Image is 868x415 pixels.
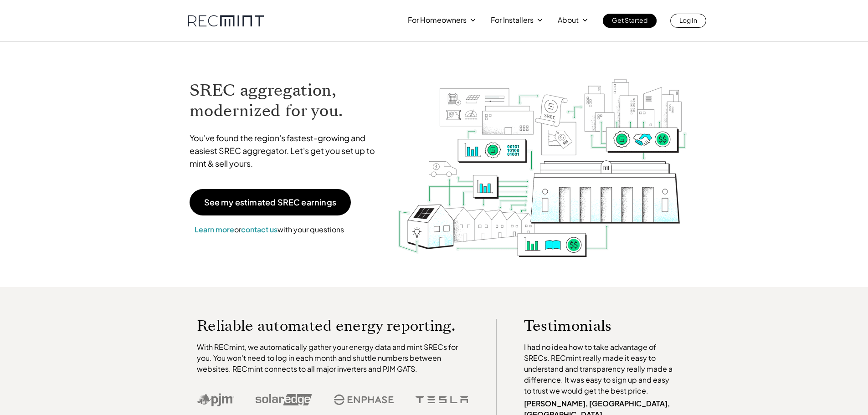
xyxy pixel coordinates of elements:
a: Learn more [195,225,234,234]
a: Get Started [603,14,657,28]
a: See my estimated SREC earnings [190,189,351,215]
p: Reliable automated energy reporting. [197,319,468,333]
a: contact us [241,225,277,234]
p: or with your questions [190,224,349,236]
p: Log In [679,14,697,26]
p: I had no idea how to take advantage of SRECs. RECmint really made it easy to understand and trans... [524,342,677,396]
a: Log In [670,14,706,28]
p: For Homeowners [408,14,467,26]
p: For Installers [491,14,534,26]
p: Get Started [612,14,647,26]
img: RECmint value cycle [397,55,688,260]
p: See my estimated SREC earnings [204,198,336,206]
p: Testimonials [524,319,660,333]
p: You've found the region's fastest-growing and easiest SREC aggregator. Let's get you set up to mi... [190,132,384,170]
p: About [558,14,579,26]
p: With RECmint, we automatically gather your energy data and mint SRECs for you. You won't need to ... [197,342,468,374]
h1: SREC aggregation, modernized for you. [190,80,384,121]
